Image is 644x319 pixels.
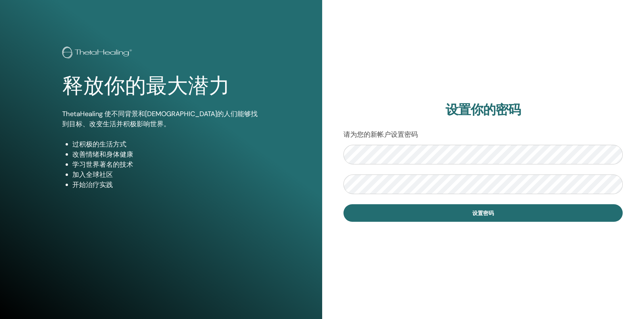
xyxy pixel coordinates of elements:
[62,109,260,129] p: ThetaHealing 使不同背景和[DEMOGRAPHIC_DATA]的人们能够找到目标、改变生活并积极影响世界。
[72,159,260,169] li: 学习世界著名的技术
[72,149,260,159] li: 改善情绪和身体健康
[472,210,494,217] span: 设置密码
[62,74,260,99] h1: 释放你的最大潜力
[72,139,260,149] li: 过积极的生活方式
[343,204,623,222] button: 设置密码
[72,180,260,190] li: 开始治疗实践
[343,129,623,139] p: 请为您的新帐户设置密码
[72,169,260,180] li: 加入全球社区
[343,102,623,118] h2: 设置你的密码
